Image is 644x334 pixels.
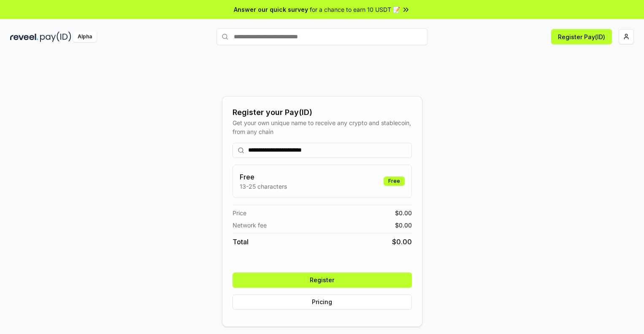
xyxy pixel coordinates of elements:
[233,221,267,230] span: Network fee
[40,32,71,42] img: pay_id
[234,5,308,14] span: Answer our quick survey
[395,221,412,230] span: $ 0.00
[233,118,412,136] div: Get your own unique name to receive any crypto and stablecoin, from any chain
[73,32,97,42] div: Alpha
[233,237,249,247] span: Total
[240,172,287,182] h3: Free
[233,294,412,310] button: Pricing
[310,5,400,14] span: for a chance to earn 10 USDT 📝
[233,208,246,217] span: Price
[384,176,405,186] div: Free
[551,29,612,44] button: Register Pay(ID)
[233,107,412,118] div: Register your Pay(ID)
[395,208,412,217] span: $ 0.00
[392,237,412,247] span: $ 0.00
[240,182,287,191] p: 13-25 characters
[233,273,412,288] button: Register
[10,32,38,42] img: reveel_dark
